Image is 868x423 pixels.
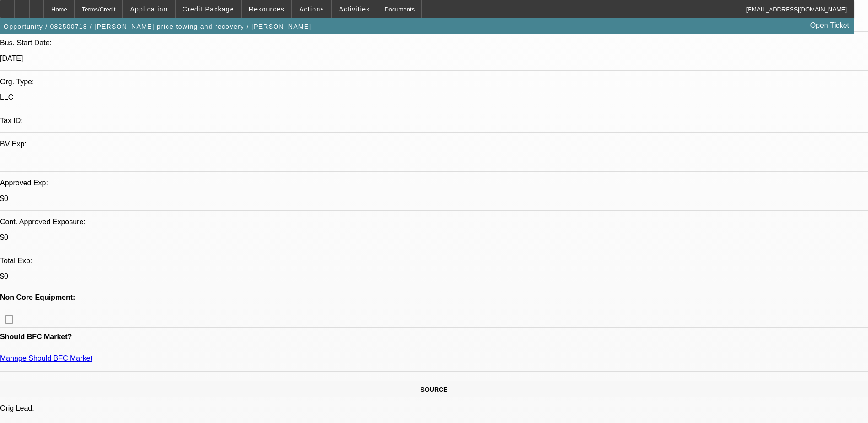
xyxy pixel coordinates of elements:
span: Credit Package [183,5,234,13]
span: Application [130,5,167,13]
button: Activities [332,0,377,18]
button: Actions [292,0,331,18]
button: Resources [242,0,291,18]
span: Activities [339,5,370,13]
span: SOURCE [421,386,448,393]
button: Credit Package [176,0,241,18]
a: Open Ticket [807,18,853,33]
span: Resources [249,5,285,13]
button: Application [123,0,174,18]
span: Actions [299,5,324,13]
span: Opportunity / 082500718 / [PERSON_NAME] price towing and recovery / [PERSON_NAME] [4,23,311,30]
